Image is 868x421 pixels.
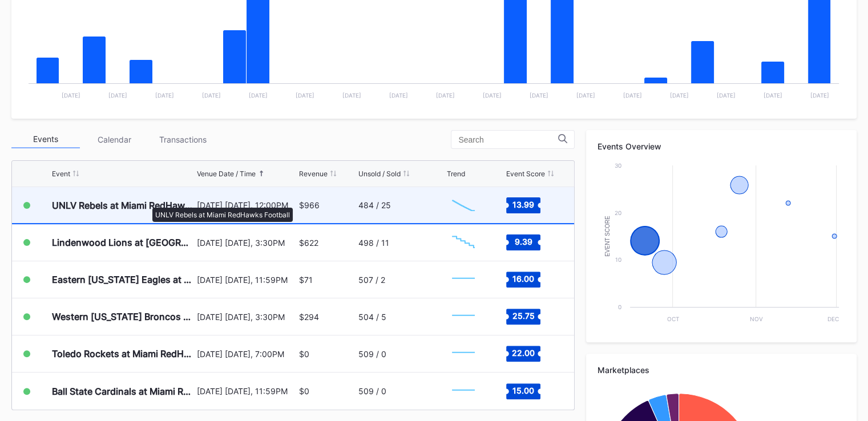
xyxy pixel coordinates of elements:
[299,349,309,359] div: $0
[670,92,689,99] text: [DATE]
[576,92,595,99] text: [DATE]
[436,92,455,99] text: [DATE]
[197,169,256,178] div: Venue Date / Time
[750,315,763,322] text: Nov
[446,228,481,257] svg: Chart title
[197,275,296,285] div: [DATE] [DATE], 11:59PM
[52,348,194,359] div: Toledo Rockets at Miami RedHawks Football
[506,169,545,178] div: Event Score
[827,315,839,322] text: Dec
[358,275,385,285] div: 507 / 2
[197,349,296,359] div: [DATE] [DATE], 7:00PM
[358,169,401,178] div: Unsold / Sold
[342,92,361,99] text: [DATE]
[299,275,313,285] div: $71
[52,169,70,178] div: Event
[446,191,481,220] svg: Chart title
[483,92,502,99] text: [DATE]
[299,238,318,248] div: $622
[604,216,611,257] text: Event Score
[11,131,80,148] div: Events
[197,200,296,210] div: [DATE] [DATE], 12:00PM
[446,339,481,368] svg: Chart title
[197,386,296,396] div: [DATE] [DATE], 11:59PM
[52,386,194,397] div: Ball State Cardinals at Miami RedHawks Football
[512,274,534,284] text: 16.00
[52,237,194,248] div: Lindenwood Lions at [GEOGRAPHIC_DATA] RedHawks Football
[197,312,296,322] div: [DATE] [DATE], 3:30PM
[62,92,80,99] text: [DATE]
[446,169,465,178] div: Trend
[249,92,268,99] text: [DATE]
[615,209,621,216] text: 20
[52,311,194,322] div: Western [US_STATE] Broncos at Miami RedHawks Football
[446,265,481,294] svg: Chart title
[299,169,328,178] div: Revenue
[52,200,194,211] div: UNLV Rebels at Miami RedHawks Football
[358,238,389,248] div: 498 / 11
[446,377,481,406] svg: Chart title
[618,303,621,310] text: 0
[667,315,679,322] text: Oct
[389,92,408,99] text: [DATE]
[512,385,534,395] text: 15.00
[512,348,535,358] text: 22.00
[512,199,534,209] text: 13.99
[197,238,296,248] div: [DATE] [DATE], 3:30PM
[299,200,320,210] div: $966
[52,274,194,285] div: Eastern [US_STATE] Eagles at [GEOGRAPHIC_DATA] RedHawks Football
[615,256,621,263] text: 10
[764,92,782,99] text: [DATE]
[615,162,621,169] text: 30
[530,92,548,99] text: [DATE]
[597,141,845,151] div: Events Overview
[80,131,148,148] div: Calendar
[202,92,221,99] text: [DATE]
[446,302,481,331] svg: Chart title
[597,160,845,331] svg: Chart title
[299,386,309,396] div: $0
[108,92,127,99] text: [DATE]
[155,92,174,99] text: [DATE]
[717,92,736,99] text: [DATE]
[623,92,642,99] text: [DATE]
[810,92,829,99] text: [DATE]
[358,200,391,210] div: 484 / 25
[458,135,558,144] input: Search
[358,386,386,396] div: 509 / 0
[296,92,314,99] text: [DATE]
[299,312,319,322] div: $294
[597,365,845,375] div: Marketplaces
[148,131,217,148] div: Transactions
[358,312,386,322] div: 504 / 5
[358,349,386,359] div: 509 / 0
[514,237,532,246] text: 9.39
[512,311,534,321] text: 25.75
